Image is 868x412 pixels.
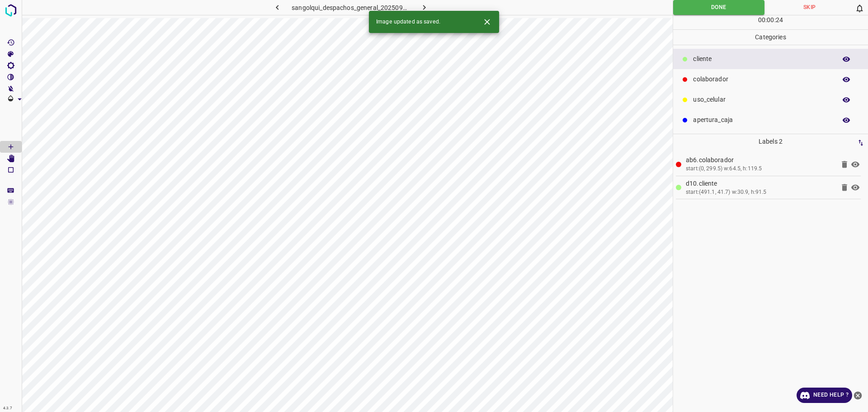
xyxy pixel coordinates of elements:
p: Labels 2 [676,134,865,149]
div: start:(0, 299.5) w:64.5, h:119.5 [686,165,835,173]
div: cliente [673,49,868,69]
h6: sangolqui_despachos_general_20250904_131513_772689.jpg [292,2,410,15]
p: ab6.colaborador [686,155,835,165]
button: close-help [852,388,863,403]
span: Image updated as saved. [376,18,440,26]
p: apertura_caja [693,115,832,125]
div: start:(491.1, 41.7) w:30.9, h:91.5 [686,188,835,197]
p: 24 [776,15,783,25]
div: colaborador [673,69,868,89]
div: uso_celular [673,89,868,110]
p: 00 [767,15,774,25]
p: 00 [758,15,765,25]
div: 4.3.7 [1,405,14,412]
a: Need Help ? [797,388,852,403]
p: colaborador [693,75,832,84]
div: apertura_caja [673,110,868,130]
div: : : [758,15,783,29]
img: logo [3,2,19,19]
button: Close [479,14,495,30]
p: d10.cliente [686,179,835,188]
p: uso_celular [693,95,832,104]
p: cliente [693,54,832,64]
p: Categories [673,30,868,45]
